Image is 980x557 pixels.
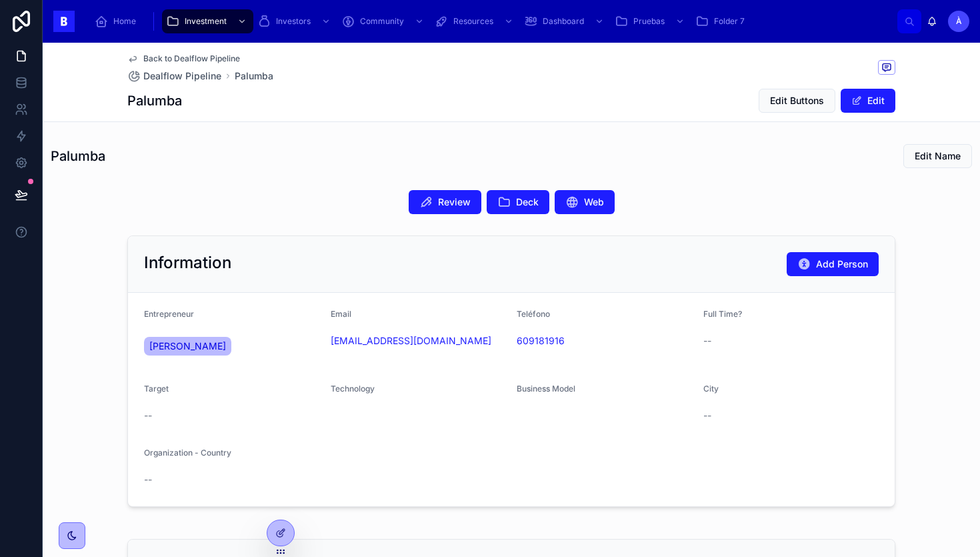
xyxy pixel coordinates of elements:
a: Dealflow Pipeline [127,69,221,83]
span: Pruebas [633,16,665,27]
span: Folder 7 [714,16,745,27]
span: Deck [516,195,539,209]
a: Investors [253,9,337,33]
div: scrollable content [85,7,897,36]
h2: Information [144,252,231,273]
span: -- [144,473,152,486]
span: Dealflow Pipeline [143,69,221,83]
a: [EMAIL_ADDRESS][DOMAIN_NAME] [331,334,491,348]
a: Community [337,9,431,33]
button: Web [555,190,615,214]
a: Home [91,9,145,33]
button: Edit Name [903,144,972,168]
span: Community [360,16,404,27]
h1: Palumba [51,147,105,165]
span: Web [584,195,604,209]
a: Resources [431,9,520,33]
span: -- [703,334,711,348]
span: Investment [185,16,227,27]
span: À [956,16,962,27]
button: Review [409,190,481,214]
a: Pruebas [611,9,691,33]
span: Full Time? [703,309,742,319]
span: Review [438,195,471,209]
a: [PERSON_NAME] [144,337,231,356]
span: Edit Buttons [770,94,824,107]
a: Investment [162,9,253,33]
span: Dashboard [543,16,584,27]
span: City [703,384,719,394]
span: Entrepreneur [144,309,194,319]
span: Add Person [816,257,868,271]
button: Edit [841,89,895,113]
span: Investors [276,16,311,27]
button: Edit Buttons [759,89,835,113]
span: Target [144,384,169,394]
span: Business Model [517,384,575,394]
a: Folder 7 [691,9,754,33]
span: [PERSON_NAME] [149,340,226,353]
span: Organization - Country [144,448,231,458]
img: App logo [53,11,75,32]
span: Home [113,16,136,27]
a: Dashboard [520,9,611,33]
button: Deck [487,190,549,214]
span: -- [144,409,152,422]
h1: Palumba [127,91,182,110]
span: Teléfono [517,309,550,319]
a: Back to Dealflow Pipeline [127,53,240,64]
a: Palumba [235,69,273,83]
button: Add Person [787,252,879,276]
span: Email [331,309,351,319]
span: Edit Name [915,149,961,163]
span: Back to Dealflow Pipeline [143,53,240,64]
span: Resources [453,16,493,27]
a: 609181916 [517,334,565,348]
span: Technology [331,384,375,394]
span: -- [703,409,711,422]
